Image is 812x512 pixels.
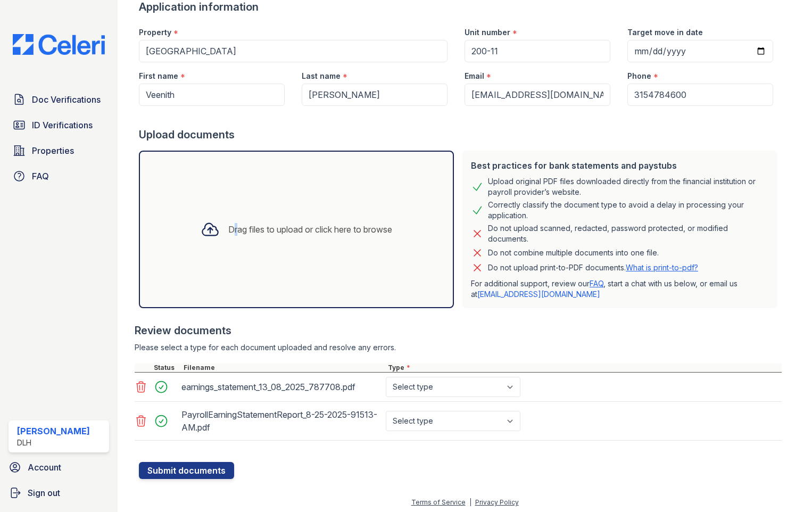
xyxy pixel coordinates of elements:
label: Last name [302,71,341,81]
p: Do not upload print-to-PDF documents. [488,262,698,273]
div: earnings_statement_13_08_2025_787708.pdf [181,378,382,395]
div: Status [152,364,181,372]
div: Drag files to upload or click here to browse [228,223,392,236]
div: Review documents [135,323,782,338]
p: For additional support, review our , start a chat with us below, or email us at [471,278,769,300]
span: FAQ [32,170,49,183]
a: Account [4,457,113,478]
span: Account [28,461,61,474]
div: Do not combine multiple documents into one file. [488,246,659,259]
div: Type [386,364,782,372]
a: What is print-to-pdf? [626,263,698,272]
div: Do not upload scanned, redacted, password protected, or modified documents. [488,223,769,244]
a: [EMAIL_ADDRESS][DOMAIN_NAME] [477,290,600,299]
a: Privacy Policy [475,498,519,506]
label: Unit number [465,27,510,38]
div: | [469,498,471,506]
div: DLH [17,437,90,448]
a: Doc Verifications [9,89,109,110]
div: Upload original PDF files downloaded directly from the financial institution or payroll provider’... [488,176,769,197]
div: Please select a type for each document uploaded and resolve any errors. [135,342,782,353]
span: Doc Verifications [32,93,101,106]
div: Upload documents [139,127,782,142]
span: ID Verifications [32,119,93,131]
label: Email [465,71,484,81]
span: Properties [32,144,74,157]
span: Sign out [28,486,60,499]
a: ID Verifications [9,114,109,136]
div: PayrollEarningStatementReport_8-25-2025-91513-AM.pdf [181,406,382,436]
a: Sign out [4,482,113,503]
div: Filename [181,364,386,372]
div: [PERSON_NAME] [17,425,90,437]
a: FAQ [590,279,603,288]
div: Best practices for bank statements and paystubs [471,159,769,172]
label: Phone [627,71,651,81]
button: Submit documents [139,462,234,479]
label: Property [139,27,171,38]
img: CE_Logo_Blue-a8612792a0a2168367f1c8372b55b34899dd931a85d93a1a3d3e32e68fde9ad4.png [4,34,113,55]
a: FAQ [9,166,109,187]
a: Properties [9,140,109,161]
a: Terms of Service [411,498,466,506]
label: Target move in date [627,27,703,38]
div: Correctly classify the document type to avoid a delay in processing your application. [488,200,769,221]
label: First name [139,71,178,81]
